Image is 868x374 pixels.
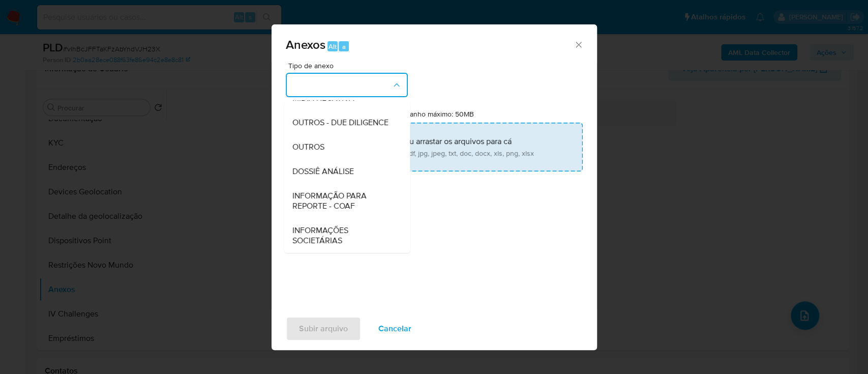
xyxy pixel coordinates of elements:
label: Tamanho máximo: 50MB [397,109,474,119]
span: Alt [328,42,337,51]
span: a [342,42,346,51]
span: DOSSIÊ ANÁLISE [292,166,353,177]
span: Tipo de anexo [288,62,410,69]
span: Cancelar [378,318,411,340]
span: MIDIA NEGATIVA [292,93,354,103]
span: OUTROS - DUE DILIGENCE [292,118,388,128]
span: OUTROS [292,142,324,152]
button: Cancelar [365,317,425,341]
span: INFORMAÇÕES SOCIETÁRIAS [292,225,396,246]
span: INFORMAÇÃO PARA REPORTE - COAF [292,191,396,211]
span: Anexos [286,36,325,53]
button: Fechar [574,40,583,49]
